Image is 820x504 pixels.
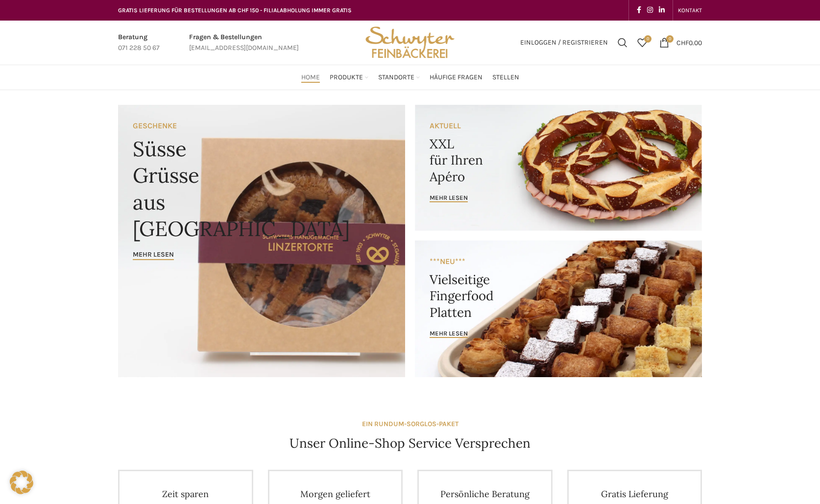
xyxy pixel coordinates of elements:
[189,32,299,54] a: Infobox link
[613,33,632,52] a: Suchen
[673,0,707,20] div: Secondary navigation
[515,33,613,52] a: Einloggen / Registrieren
[289,434,531,452] h4: Unser Online-Shop Service Versprechen
[492,68,519,87] a: Stellen
[430,68,482,87] a: Häufige Fragen
[520,39,608,46] span: Einloggen / Registrieren
[113,68,707,87] div: Main navigation
[632,33,652,52] div: Meine Wunschliste
[301,68,320,87] a: Home
[434,488,536,500] h4: Persönliche Beratung
[118,32,160,54] a: Infobox link
[301,73,320,82] span: Home
[415,105,702,231] a: Banner link
[362,38,458,46] a: Site logo
[676,38,689,47] span: CHF
[644,35,651,43] span: 0
[362,21,458,65] img: Bäckerei Schwyter
[666,35,674,43] span: 0
[378,73,414,82] span: Standorte
[330,73,363,82] span: Produkte
[284,488,387,500] h4: Morgen geliefert
[492,73,519,82] span: Stellen
[632,33,652,52] a: 0
[118,7,352,14] span: GRATIS LIEFERUNG FÜR BESTELLUNGEN AB CHF 150 - FILIALABHOLUNG IMMER GRATIS
[134,488,237,500] h4: Zeit sparen
[634,3,644,17] a: Facebook social link
[362,420,458,428] strong: EIN RUNDUM-SORGLOS-PAKET
[676,38,702,47] bdi: 0.00
[330,68,368,87] a: Produkte
[654,33,707,52] a: 0 CHF0.00
[678,7,702,14] span: KONTAKT
[118,105,405,377] a: Banner link
[378,68,420,87] a: Standorte
[678,0,702,20] a: KONTAKT
[415,240,702,377] a: Banner link
[656,3,668,17] a: Linkedin social link
[644,3,656,17] a: Instagram social link
[583,488,686,500] h4: Gratis Lieferung
[430,73,482,82] span: Häufige Fragen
